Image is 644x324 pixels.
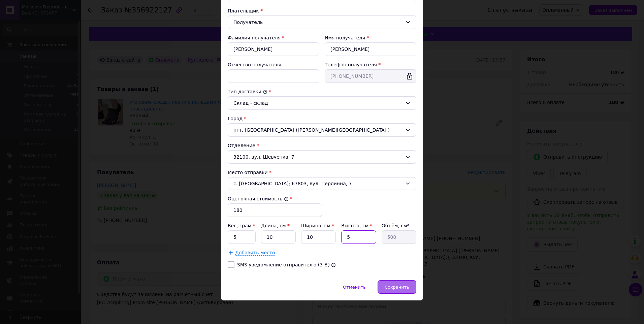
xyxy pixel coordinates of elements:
[325,69,416,83] input: +380
[233,99,402,107] div: Склад - склад
[341,223,372,228] label: Высота, см
[228,115,416,122] div: Город
[325,62,377,67] label: Телефон получателя
[228,169,416,176] div: Место отправки
[228,223,255,228] label: Вес, грам
[261,223,290,228] label: Длина, см
[228,142,416,149] div: Отделение
[228,150,416,164] div: 32100, вул. Шевченка, 7
[382,222,416,229] div: Объём, см³
[325,35,365,40] label: Имя получателя
[228,7,416,14] div: Плательщик
[235,250,275,256] span: Добавить место
[237,262,330,267] label: SMS уведомление отправителю (3 ₴)
[228,196,289,201] label: Оценочная стоимость
[385,285,409,290] span: Сохранить
[343,285,366,290] span: Отменить
[233,180,402,187] span: с. [GEOGRAPHIC_DATA]; 67803, вул. Перлинна, 7
[228,35,281,40] label: Фамилия получателя
[228,123,416,137] div: пгт. [GEOGRAPHIC_DATA] ([PERSON_NAME][GEOGRAPHIC_DATA].)
[228,88,416,95] div: Тип доставки
[228,62,281,67] label: Отчество получателя
[233,19,402,26] div: Получатель
[301,223,334,228] label: Ширина, см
